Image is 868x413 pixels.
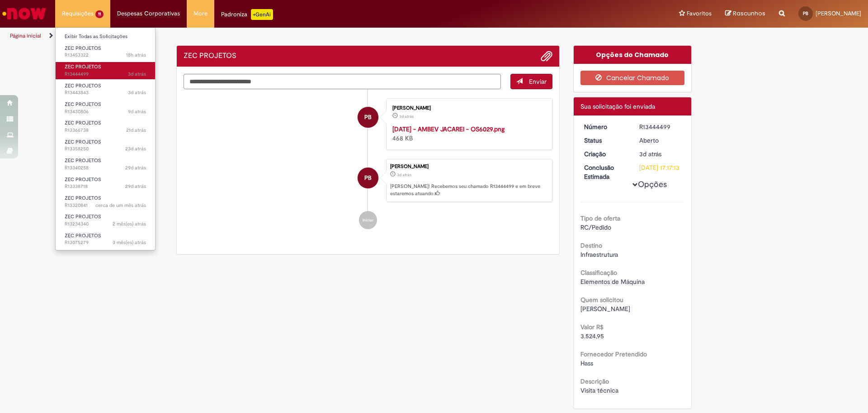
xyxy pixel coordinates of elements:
div: R13444499 [639,122,681,131]
span: R13320841 [65,202,146,209]
span: Sua solicitação foi enviada [580,102,655,110]
span: Requisições [62,9,94,18]
a: Aberto R13453322 : ZEC PROJETOS [56,43,155,60]
a: Aberto R13366738 : ZEC PROJETOS [56,118,155,135]
span: ZEC PROJETOS [65,63,101,70]
span: Elementos de Máquina [580,278,645,286]
span: 21d atrás [126,127,146,134]
span: RC/Pedido [580,223,611,231]
span: Rascunhos [733,9,765,18]
time: 25/08/2025 14:17:11 [128,71,146,77]
span: 3.524,95 [580,332,604,340]
b: Descrição [580,377,609,385]
span: ZEC PROJETOS [65,120,101,126]
b: Fornecedor Pretendido [580,350,647,358]
div: Opções do Chamado [574,46,692,64]
span: ZEC PROJETOS [65,101,101,108]
a: Aberto R13358250 : ZEC PROJETOS [56,137,155,154]
span: 3d atrás [128,89,146,96]
p: [PERSON_NAME]! Recebemos seu chamado R13444499 e em breve estaremos atuando. [390,183,547,197]
button: Cancelar Chamado [580,71,685,85]
time: 25/08/2025 14:17:10 [639,150,661,158]
span: Visita técnica [580,386,618,394]
b: Quem solicitou [580,296,623,304]
a: [DATE] - AMBEV JACAREI - OS6029.png [392,125,505,133]
span: Despesas Corporativas [117,9,180,18]
span: 29d atrás [125,183,146,190]
span: 23d atrás [125,145,146,152]
span: 3 mês(es) atrás [113,239,146,246]
span: R13075279 [65,239,146,246]
span: ZEC PROJETOS [65,45,101,52]
a: Página inicial [10,32,41,39]
span: R13358250 [65,145,146,153]
ul: Requisições [55,27,156,250]
a: Aberto R13443843 : ZEC PROJETOS [56,81,155,98]
a: Aberto R13338718 : ZEC PROJETOS [56,175,155,192]
span: R13453322 [65,52,146,59]
span: R13366738 [65,127,146,134]
time: 02/07/2025 10:24:21 [113,221,146,227]
span: [PERSON_NAME] [580,305,630,313]
span: [PERSON_NAME] [816,10,861,17]
span: R13234340 [65,221,146,228]
div: Aberto [639,136,681,145]
span: R13338718 [65,183,146,190]
textarea: Digite sua mensagem aqui... [184,74,501,89]
time: 19/05/2025 14:07:17 [113,239,146,246]
dt: Conclusão Estimada [577,163,633,181]
span: ZEC PROJETOS [65,139,101,145]
span: 3d atrás [399,114,414,119]
span: ZEC PROJETOS [65,157,101,164]
span: ZEC PROJETOS [65,195,101,202]
div: [PERSON_NAME] [392,106,543,111]
time: 25/08/2025 14:17:10 [397,172,411,178]
button: Adicionar anexos [541,50,552,62]
div: Paulo Eduardo Bueno Braz [358,107,378,128]
b: Destino [580,241,602,250]
div: Paulo Eduardo Bueno Braz [358,168,378,188]
button: Enviar [510,74,552,89]
span: Hass [580,359,593,367]
div: [PERSON_NAME] [390,164,547,169]
span: 3d atrás [128,71,146,77]
span: ZEC PROJETOS [65,213,101,220]
time: 20/08/2025 08:28:01 [128,108,146,115]
span: 9d atrás [128,108,146,115]
time: 25/08/2025 14:17:07 [399,114,414,119]
span: Enviar [529,77,547,86]
span: PB [364,167,372,189]
p: +GenAi [251,9,273,20]
a: Aberto R13234340 : ZEC PROJETOS [56,212,155,229]
span: R13443843 [65,89,146,96]
span: ZEC PROJETOS [65,82,101,89]
li: Paulo Eduardo Bueno Braz [184,159,552,202]
b: Classificação [580,269,617,277]
span: More [193,9,208,18]
span: 2 mês(es) atrás [113,221,146,227]
span: R13340258 [65,164,146,172]
span: R13430806 [65,108,146,115]
span: 18h atrás [126,52,146,58]
a: Aberto R13444499 : ZEC PROJETOS [56,62,155,79]
span: PB [803,10,808,16]
span: PB [364,106,372,128]
ul: Histórico de tíquete [184,89,552,239]
span: 11 [95,10,104,18]
span: Favoritos [687,9,712,18]
time: 27/08/2025 15:50:58 [126,52,146,58]
a: Aberto R13430806 : ZEC PROJETOS [56,100,155,116]
span: ZEC PROJETOS [65,232,101,239]
a: Aberto R13340258 : ZEC PROJETOS [56,156,155,173]
dt: Status [577,136,633,145]
a: Rascunhos [725,10,765,18]
div: [DATE] 17:17:13 [639,163,681,172]
time: 07/08/2025 10:18:58 [126,127,146,134]
span: cerca de um mês atrás [95,202,146,209]
div: 468 KB [392,125,543,143]
dt: Criação [577,149,633,158]
a: Aberto R13075279 : ZEC PROJETOS [56,231,155,248]
dt: Número [577,122,633,131]
span: 29d atrás [125,164,146,171]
